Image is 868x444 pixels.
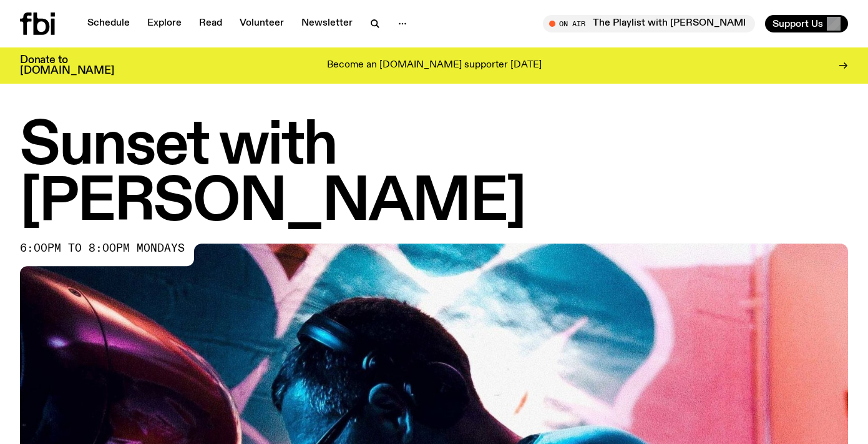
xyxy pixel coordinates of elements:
[192,15,230,32] a: Read
[232,15,291,32] a: Volunteer
[543,15,755,32] button: On AirThe Playlist with [PERSON_NAME]
[20,244,185,254] span: 6:00pm to 8:00pm mondays
[80,15,137,32] a: Schedule
[765,15,848,32] button: Support Us
[327,60,542,71] p: Become an [DOMAIN_NAME] supporter [DATE]
[140,15,189,32] a: Explore
[20,55,114,76] h3: Donate to [DOMAIN_NAME]
[773,18,823,29] span: Support Us
[294,15,360,32] a: Newsletter
[20,119,848,231] h1: Sunset with [PERSON_NAME]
